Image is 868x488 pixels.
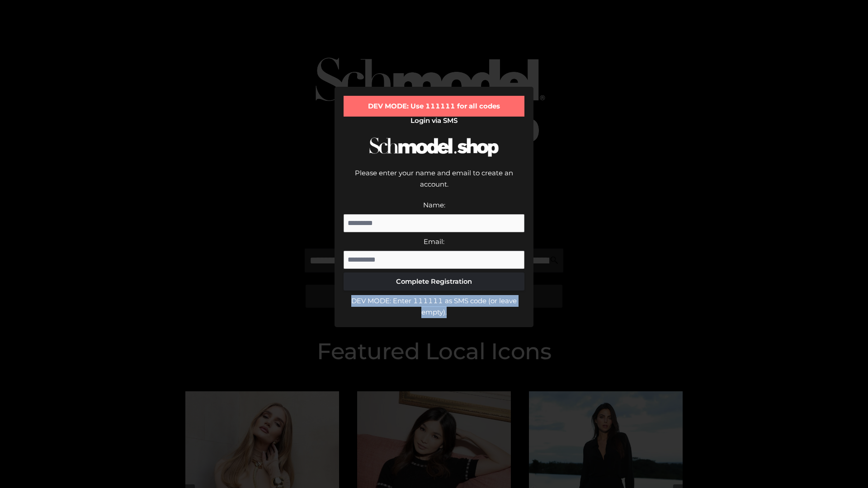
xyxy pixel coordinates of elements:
label: Name: [423,201,445,209]
div: DEV MODE: Enter 111111 as SMS code (or leave empty). [344,295,524,318]
label: Email: [424,237,444,246]
h2: Login via SMS [344,117,524,125]
button: Complete Registration [344,272,524,291]
div: Please enter your name and email to create an account. [344,167,524,199]
div: DEV MODE: Use 111111 for all codes [344,96,524,117]
img: Schmodel Logo [366,129,502,165]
